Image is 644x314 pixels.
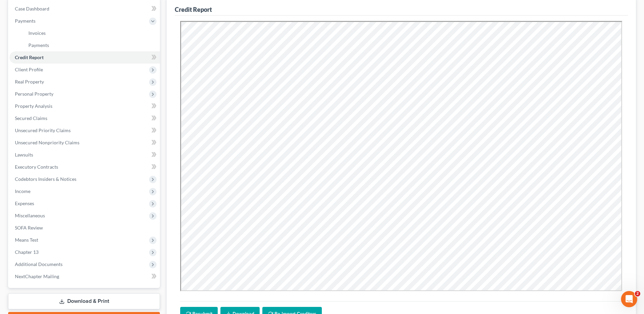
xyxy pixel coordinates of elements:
div: Credit Report [175,5,212,14]
a: Unsecured Nonpriority Claims [9,137,160,149]
span: Secured Claims [15,115,47,121]
iframe: Intercom live chat [621,291,637,307]
span: Lawsuits [15,152,33,158]
span: Real Property [15,79,44,84]
span: NextChapter Mailing [15,273,59,279]
span: Property Analysis [15,103,52,109]
span: 2 [635,291,640,296]
span: SOFA Review [15,225,43,231]
span: Personal Property [15,91,53,97]
span: Credit Report [15,54,44,60]
a: NextChapter Mailing [9,270,160,283]
span: Unsecured Nonpriority Claims [15,140,79,145]
span: Payments [28,42,49,48]
a: Property Analysis [9,100,160,112]
span: Additional Documents [15,261,63,267]
a: Invoices [23,27,160,39]
span: Expenses [15,200,34,206]
a: Unsecured Priority Claims [9,124,160,137]
a: Credit Report [9,51,160,64]
a: Secured Claims [9,112,160,124]
a: Download & Print [8,293,160,309]
span: Case Dashboard [15,6,49,11]
a: Executory Contracts [9,161,160,173]
span: Payments [15,18,35,24]
a: SOFA Review [9,222,160,234]
a: Payments [23,39,160,51]
a: Lawsuits [9,149,160,161]
span: Miscellaneous [15,213,45,218]
span: Client Profile [15,67,43,72]
span: Executory Contracts [15,164,58,170]
span: Unsecured Priority Claims [15,127,71,133]
span: Codebtors Insiders & Notices [15,176,76,182]
span: Invoices [28,30,46,36]
a: Case Dashboard [9,3,160,15]
span: Income [15,188,30,194]
span: Chapter 13 [15,249,39,255]
span: Means Test [15,237,38,243]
